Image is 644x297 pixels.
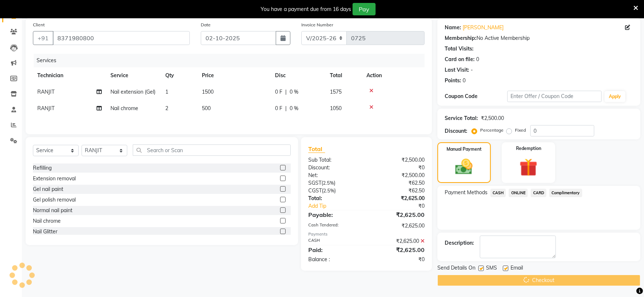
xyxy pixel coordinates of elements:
span: 1 [165,89,168,95]
span: 2 [165,105,168,112]
div: ( ) [303,187,366,195]
div: ₹62.50 [366,187,430,195]
span: Payment Methods [445,189,487,196]
label: Date [201,22,211,28]
span: 2.5% [323,188,334,193]
span: 0 % [290,105,298,112]
div: 0 [463,77,466,84]
span: Nail chrome [110,105,138,112]
div: Payments [308,231,424,237]
label: Manual Payment [447,146,482,153]
div: ₹62.50 [366,179,430,187]
div: Cash Tendered: [303,222,366,230]
button: Pay [353,3,376,15]
div: Total Visits: [445,45,474,53]
span: SMS [486,264,497,273]
th: Qty [161,67,197,84]
th: Action [362,67,425,84]
div: ( ) [303,179,366,187]
div: CASH [303,237,366,245]
div: Nail Glitter [33,228,57,236]
div: Refilling [33,164,52,172]
div: Card on file: [445,56,475,63]
div: ₹0 [366,164,430,172]
input: Enter Offer / Coupon Code [507,91,602,102]
span: ONLINE [509,189,528,197]
div: Net: [303,172,366,179]
label: Redemption [516,145,541,152]
div: Coupon Code [445,93,508,100]
div: Paid: [303,245,366,254]
input: Search or Scan [133,144,291,156]
label: Client [33,22,45,28]
div: ₹0 [366,256,430,263]
div: ₹2,625.00 [366,237,430,245]
div: Total: [303,195,366,202]
div: ₹2,500.00 [366,156,430,164]
input: Search by Name/Mobile/Email/Code [53,31,190,45]
label: Invoice Number [301,22,333,28]
div: Service Total: [445,114,478,122]
img: _gift.svg [514,156,543,178]
span: CGST [308,187,322,194]
div: ₹2,500.00 [481,114,504,122]
label: Percentage [480,127,504,134]
th: Technician [33,67,106,84]
span: 0 % [290,88,298,96]
img: _cash.svg [450,157,478,177]
div: Last Visit: [445,66,469,74]
span: Nail extension (Gel) [110,89,155,95]
span: RANJIT [37,105,54,112]
div: Discount: [303,164,366,172]
span: Complimentary [549,189,582,197]
div: Nail chrome [33,217,61,225]
th: Total [325,67,362,84]
span: RANJIT [37,89,54,95]
div: 0 [476,56,479,63]
span: Send Details On [437,264,475,273]
span: 500 [202,105,211,112]
div: Balance : [303,256,366,263]
div: ₹2,625.00 [366,222,430,230]
span: 1575 [330,89,342,95]
div: Points: [445,77,461,84]
div: Gel polish removal [33,196,76,204]
div: ₹2,625.00 [366,195,430,202]
div: Sub Total: [303,156,366,164]
th: Disc [271,67,325,84]
div: ₹2,500.00 [366,172,430,179]
div: ₹0 [377,202,430,210]
div: Name: [445,24,461,31]
span: 0 F [275,105,282,112]
a: [PERSON_NAME] [463,24,504,31]
span: | [285,88,287,96]
span: CASH [490,189,506,197]
div: ₹2,625.00 [366,210,430,219]
span: SGST [308,180,321,186]
span: 1500 [202,89,214,95]
div: No Active Membership [445,34,633,42]
button: +91 [33,31,53,45]
span: 0 F [275,88,282,96]
span: | [285,105,287,112]
div: Services [34,54,430,67]
div: You have a payment due from 16 days [261,5,351,13]
div: Membership: [445,34,477,42]
span: Total [308,145,325,153]
th: Price [197,67,271,84]
div: Payable: [303,210,366,219]
div: Description: [445,239,474,247]
th: Service [106,67,161,84]
span: 2.5% [323,180,334,186]
div: Normal nail paint [33,207,72,214]
span: 1050 [330,105,342,112]
div: - [471,66,473,74]
button: Apply [605,91,625,102]
label: Fixed [515,127,526,134]
div: Discount: [445,127,467,135]
div: Gel nail paint [33,185,63,193]
span: CARD [531,189,546,197]
div: ₹2,625.00 [366,245,430,254]
span: Email [511,264,523,273]
div: Extension removal [33,175,76,183]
